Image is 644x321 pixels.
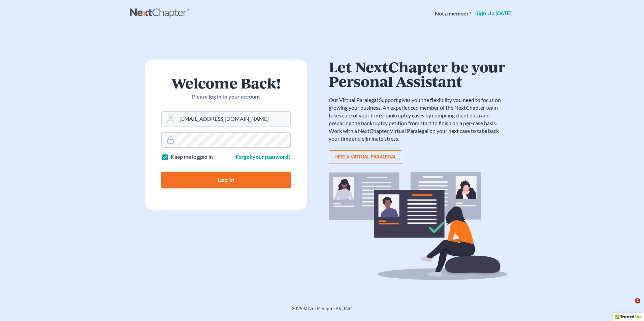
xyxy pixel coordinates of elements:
label: Keep me logged in [171,153,213,161]
a: Hire a virtual paralegal [329,150,402,164]
a: Forgot your password? [236,153,291,160]
input: Log In [161,172,291,188]
p: Our Virtual Paralegal Support gives you the flexibility you need to focus on growing your busines... [329,96,507,142]
a: Sign up [DATE]! [474,11,514,16]
h1: Let NextChapter be your Personal Assistant [329,60,507,88]
p: Please log in to your account [161,93,291,101]
strong: Not a member? [435,10,471,17]
span: 1 [635,298,640,304]
div: 2025 © NextChapterBK, INC [130,305,514,317]
input: Email Address [177,112,290,127]
h1: Welcome Back! [161,76,291,90]
iframe: Intercom live chat [621,298,637,314]
img: virtual_paralegal_bg-b12c8cf30858a2b2c02ea913d52db5c468ecc422855d04272ea22d19010d70dc.svg [329,172,507,280]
